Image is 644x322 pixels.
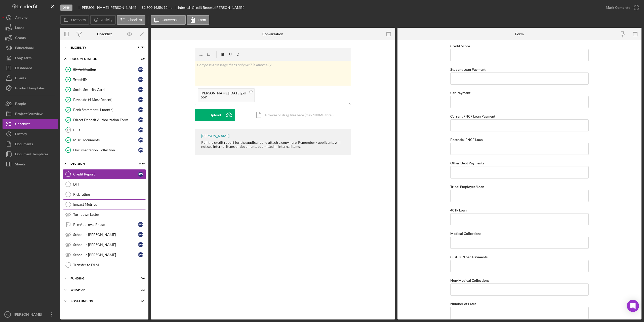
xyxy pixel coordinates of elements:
button: RC[PERSON_NAME] [3,309,58,319]
label: Checklist [128,18,142,22]
div: R W [138,252,143,257]
a: Checklist [3,119,58,129]
div: R W [138,107,143,112]
div: Post-Funding [70,300,132,303]
button: Activity [90,15,115,25]
a: Turndown Letter [63,209,146,220]
a: Credit ReportRW [63,169,146,179]
div: Impact Metrics [73,202,146,206]
label: Potential FNCF Loan [450,137,483,142]
div: Direct Deposit Authorization Form [73,118,138,122]
label: Activity [101,18,112,22]
button: Mark Complete [601,3,641,13]
div: Pull the credit report for the applicant and attach a copy here. Remember - applicants will not s... [201,140,346,149]
button: Checklist [117,15,145,25]
tspan: 17 [67,128,70,131]
a: Direct Deposit Authorization FormRW [63,115,146,125]
div: Tribal ID [73,78,138,82]
div: Schedule [PERSON_NAME] [73,243,138,247]
div: Open Intercom Messenger [627,300,639,312]
a: Impact Metrics [63,199,146,209]
div: 66K [201,95,247,99]
label: Tribal Employee/Loan [450,185,484,189]
div: R W [138,137,143,142]
label: Conversation [162,18,183,22]
div: 12 mo [164,6,173,10]
a: Bank Statement (1 month)RW [63,105,146,115]
div: R W [138,232,143,237]
div: DTI [73,182,146,186]
button: Long-Term [3,53,58,63]
div: Pre-Approval Phase [73,223,138,227]
div: Dashboard [15,63,32,74]
a: People [3,99,58,109]
div: Wrap up [70,288,132,291]
button: Loans [3,23,58,33]
button: Grants [3,33,58,43]
a: Document Templates [3,149,58,159]
div: R W [138,222,143,227]
div: Form [515,32,524,36]
div: Loans [15,23,24,34]
div: History [15,129,27,140]
div: Mark Complete [606,3,630,13]
div: Project Overview [15,109,43,120]
div: 0 / 1 [136,300,145,303]
a: Sheets [3,159,58,169]
a: Documents [3,139,58,149]
div: [Internal] Credit Report ([PERSON_NAME]) [177,6,244,10]
div: Bank Statement (1 month) [73,108,138,112]
div: Paystubs (4 Most Recent) [73,98,138,102]
div: Funding [70,277,132,280]
label: CC/LOC/Loan Payments [450,255,488,259]
label: Credit Score [450,44,470,48]
a: Tribal IDRW [63,75,146,85]
a: Paystubs (4 Most Recent)RW [63,95,146,105]
label: Medical Collections [450,231,481,236]
div: [PERSON_NAME] [13,309,45,321]
span: $2,500 [142,5,152,10]
button: Conversation [151,15,186,25]
a: 17BillsRW [63,125,146,135]
button: Dashboard [3,63,58,73]
div: R W [138,67,143,72]
button: History [3,129,58,139]
div: [PERSON_NAME] [PERSON_NAME] [81,6,142,10]
div: Activity [15,13,27,24]
div: Documentation Collection [73,148,138,152]
div: Risk rating [73,192,146,196]
div: Long-Term [15,53,32,64]
a: Schedule [PERSON_NAME]RW [63,250,146,260]
label: Non-Medical Collections [450,278,489,282]
div: Misc Documents [73,138,138,142]
button: Product Templates [3,83,58,93]
button: Activity [3,13,58,23]
a: Schedule [PERSON_NAME]RW [63,240,146,250]
div: Conversation [262,32,283,36]
div: Documentation [70,57,132,60]
div: Eligiblity [70,46,132,49]
a: ID VerificationRW [63,64,146,75]
div: Bills [73,128,138,132]
div: ID Verification [73,67,138,71]
a: Schedule [PERSON_NAME]RW [63,230,146,240]
div: R W [138,77,143,82]
text: RC [6,313,9,316]
div: People [15,99,26,110]
div: R W [138,87,143,92]
a: Transfer to DLM [63,260,146,270]
div: 11 / 12 [136,46,145,49]
div: Transfer to DLM [73,263,146,267]
div: R W [138,97,143,102]
div: Sheets [15,159,25,170]
a: Misc DocumentsRW [63,135,146,145]
button: Project Overview [3,109,58,119]
div: R W [138,172,143,177]
a: Educational [3,43,58,53]
div: Clients [15,73,26,84]
a: DTI [63,179,146,189]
